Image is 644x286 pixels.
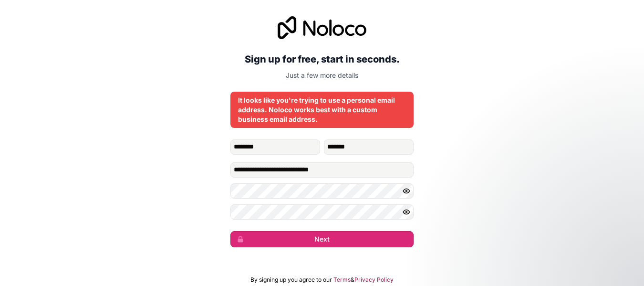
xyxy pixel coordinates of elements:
[351,276,354,284] span: &
[453,214,644,281] iframe: Intercom notifications message
[230,204,414,220] input: Confirm password
[230,139,320,155] input: given-name
[238,95,406,124] div: It looks like you're trying to use a personal email address. Noloco works best with a custom busi...
[230,51,414,68] h2: Sign up for free, start in seconds.
[324,139,414,155] input: family-name
[230,231,414,247] button: Next
[333,276,351,284] a: Terms
[250,276,332,284] span: By signing up you agree to our
[230,183,414,199] input: Password
[354,276,394,284] a: Privacy Policy
[230,71,414,80] p: Just a few more details
[230,162,414,178] input: Email address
